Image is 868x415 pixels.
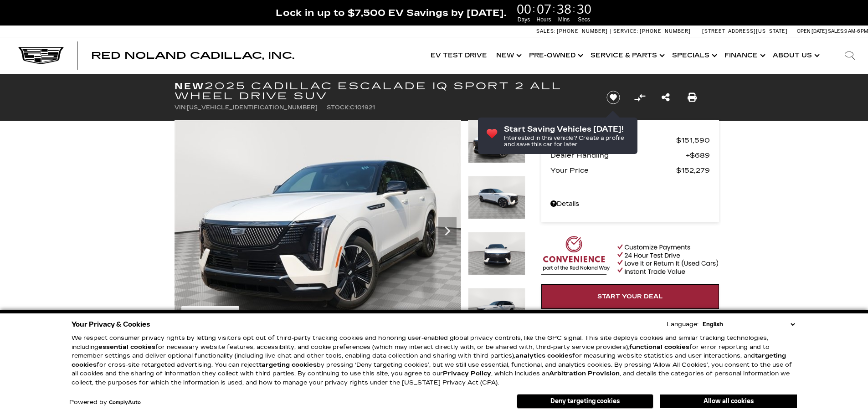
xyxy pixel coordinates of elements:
[667,322,699,328] div: Language:
[438,217,457,245] div: Next
[175,81,205,92] strong: New
[629,343,689,351] strong: functional cookies
[550,134,710,147] a: MSRP $151,590
[175,120,461,335] img: New 2025 Summit White Cadillac Sport 2 image 1
[686,149,710,162] span: $689
[175,81,591,101] h1: 2025 Cadillac ESCALADE IQ Sport 2 All Wheel Drive SUV
[533,2,535,15] span: :
[550,164,676,177] span: Your Price
[550,149,710,162] a: Dealer Handling $689
[18,47,64,64] img: Cadillac Dark Logo with Cadillac White Text
[72,318,150,331] span: Your Privacy & Cookies
[91,51,294,60] a: Red Noland Cadillac, Inc.
[327,104,350,111] span: Stock:
[610,29,693,34] a: Service: [PHONE_NUMBER]
[468,288,525,331] img: New 2025 Summit White Cadillac Sport 2 image 4
[72,352,786,369] strong: targeting cookies
[676,134,710,147] span: $151,590
[517,394,653,409] button: Deny targeting cookies
[515,352,572,359] strong: analytics cookies
[109,400,141,405] a: ComplyAuto
[536,29,610,34] a: Sales: [PHONE_NUMBER]
[69,400,141,405] div: Powered by
[259,361,317,369] strong: targeting cookies
[181,306,239,328] div: (49) Photos
[575,15,593,24] span: Secs
[468,120,525,163] img: New 2025 Summit White Cadillac Sport 2 image 1
[668,37,720,74] a: Specials
[550,164,710,177] a: Your Price $152,279
[613,28,638,34] span: Service:
[468,176,525,219] img: New 2025 Summit White Cadillac Sport 2 image 2
[443,370,491,377] a: Privacy Policy
[187,104,318,111] span: [US_VEHICLE_IDENTIFICATION_NUMBER]
[573,2,575,15] span: :
[555,15,573,24] span: Mins
[535,2,553,15] span: 07
[541,284,719,309] a: Start Your Deal
[426,37,492,74] a: EV Test Drive
[468,232,525,275] img: New 2025 Summit White Cadillac Sport 2 image 3
[853,5,863,15] a: Close
[524,37,586,74] a: Pre-Owned
[91,50,294,61] span: Red Noland Cadillac, Inc.
[555,2,573,15] span: 38
[597,293,663,300] span: Start Your Deal
[535,15,553,24] span: Hours
[640,28,691,34] span: [PHONE_NUMBER]
[550,149,686,162] span: Dealer Handling
[350,104,375,111] span: C101921
[586,37,668,74] a: Service & Parts
[557,28,608,34] span: [PHONE_NUMBER]
[797,28,827,34] span: Open [DATE]
[720,37,768,74] a: Finance
[676,164,710,177] span: $152,279
[633,91,647,104] button: Compare vehicle
[603,90,623,105] button: Save vehicle
[844,28,868,34] span: 9 AM-6 PM
[550,198,710,210] a: Details
[515,2,533,15] span: 00
[492,37,524,74] a: New
[72,334,797,387] p: We respect consumer privacy rights by letting visitors opt out of third-party tracking cookies an...
[98,343,155,351] strong: essential cookies
[276,7,506,19] span: Lock in up to $7,500 EV Savings by [DATE].
[768,37,822,74] a: About Us
[700,320,797,329] select: Language Select
[553,2,555,15] span: :
[828,28,844,34] span: Sales:
[702,28,788,34] a: [STREET_ADDRESS][US_STATE]
[536,28,555,34] span: Sales:
[549,370,620,377] strong: Arbitration Provision
[175,104,187,111] span: VIN:
[688,91,697,104] a: Print this New 2025 Cadillac ESCALADE IQ Sport 2 All Wheel Drive SUV
[550,134,676,147] span: MSRP
[662,91,670,104] a: Share this New 2025 Cadillac ESCALADE IQ Sport 2 All Wheel Drive SUV
[575,2,593,15] span: 30
[515,15,533,24] span: Days
[660,395,797,408] button: Allow all cookies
